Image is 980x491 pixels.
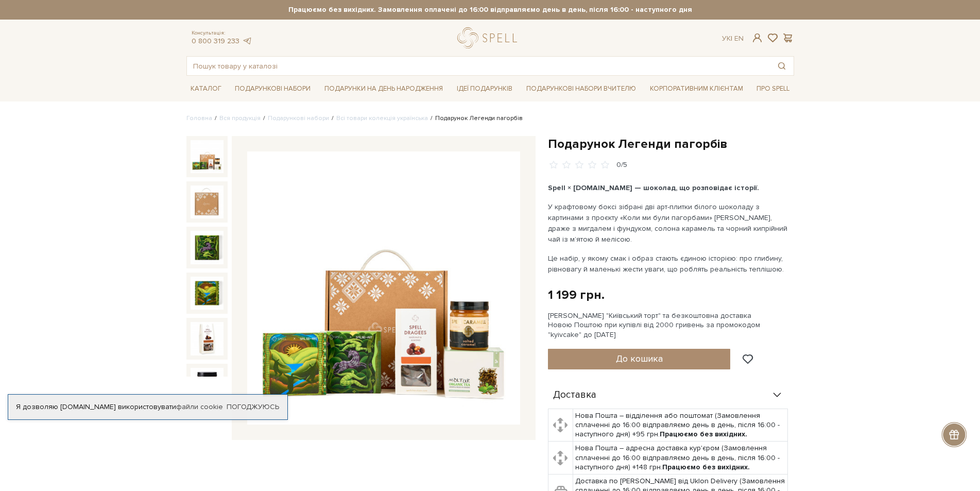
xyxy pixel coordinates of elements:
[242,37,252,45] a: telegram
[191,231,223,264] img: Подарунок Легенди пагорбів
[548,349,731,369] button: До кошика
[428,114,523,123] li: Подарунок Легенди пагорбів
[548,287,605,303] div: 1 199 грн.
[227,402,279,412] a: Погоджуюсь
[722,34,744,43] div: Ук
[660,430,747,438] b: Працюємо без вихідних.
[191,140,223,173] img: Подарунок Легенди пагорбів
[336,114,428,122] a: Всі товари колекція українська
[191,368,223,401] img: Подарунок Легенди пагорбів
[8,402,287,412] div: Я дозволяю [DOMAIN_NAME] використовувати
[191,185,223,218] img: Подарунок Легенди пагорбів
[320,81,447,97] a: Подарунки на День народження
[268,114,329,122] a: Подарункові набори
[548,253,789,275] p: Це набір, у якому смак і образ стають єдиною історією: про глибину, рівновагу й маленькі жести ув...
[186,5,794,14] strong: Працюємо без вихідних. Замовлення оплачені до 16:00 відправляємо день в день, після 16:00 - насту...
[219,114,261,122] a: Вся продукція
[186,114,212,122] a: Головна
[616,353,663,364] span: До кошика
[548,183,759,192] b: Spell × [DOMAIN_NAME] — шоколад, що розповідає історії.
[548,136,794,152] h1: Подарунок Легенди пагорбів
[187,57,770,75] input: Пошук товару у каталозі
[176,402,223,411] a: файли cookie
[662,463,750,471] b: Працюємо без вихідних.
[522,80,640,97] a: Подарункові набори Вчителю
[453,81,517,97] a: Ідеї подарунків
[573,409,788,442] td: Нова Пошта – відділення або поштомат (Замовлення сплаченні до 16:00 відправляємо день в день, піс...
[548,311,794,340] div: [PERSON_NAME] "Київський торт" та безкоштовна доставка Новою Поштою при купівлі від 2000 гривень ...
[553,391,596,400] span: Доставка
[616,160,627,170] div: 0/5
[731,34,732,43] span: |
[573,442,788,475] td: Нова Пошта – адресна доставка кур'єром (Замовлення сплаченні до 16:00 відправляємо день в день, п...
[186,81,226,97] a: Каталог
[548,201,789,245] p: У крафтовому боксі зібрані дві арт-плитки білого шоколаду з картинами з проєкту «Коли ми були паг...
[191,277,223,310] img: Подарунок Легенди пагорбів
[770,57,794,75] button: Пошук товару у каталозі
[457,27,522,48] a: logo
[231,81,315,97] a: Подарункові набори
[734,34,744,43] a: En
[247,151,520,425] img: Подарунок Легенди пагорбів
[192,37,239,45] a: 0 800 319 233
[191,322,223,355] img: Подарунок Легенди пагорбів
[752,81,794,97] a: Про Spell
[192,30,252,37] span: Консультація:
[646,81,747,97] a: Корпоративним клієнтам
